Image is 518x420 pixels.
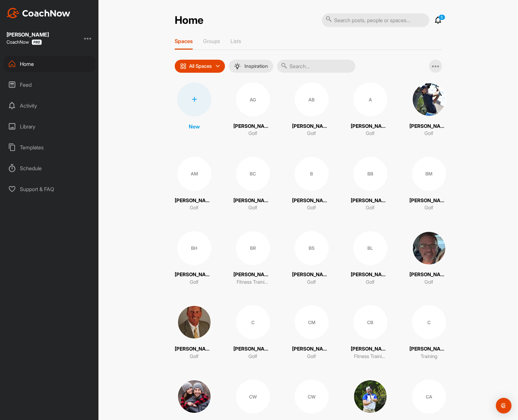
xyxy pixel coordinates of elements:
[177,380,211,413] img: square_60d04d60c65b45f460399d9af6bba0e1.jpg
[175,271,214,278] p: [PERSON_NAME]
[248,130,257,137] p: Golf
[175,197,214,204] p: [PERSON_NAME]
[233,123,273,130] p: [PERSON_NAME]
[351,157,390,212] a: BB[PERSON_NAME]Golf
[248,353,257,360] p: Golf
[292,82,331,137] a: AB[PERSON_NAME]Golf
[233,157,273,212] a: BC[PERSON_NAME]Golf
[307,278,316,286] p: Golf
[4,181,96,197] div: Support & FAQ
[190,278,199,286] p: Golf
[292,123,331,130] p: [PERSON_NAME]
[175,231,214,286] a: BH[PERSON_NAME]Golf
[177,305,211,339] img: square_087640c744cd6b47074199ea220db234.jpg
[236,380,270,413] div: CW
[322,13,429,27] input: Search posts, people or spaces...
[4,56,96,72] div: Home
[351,345,390,353] p: [PERSON_NAME]
[295,82,329,116] div: AB
[354,353,387,360] p: Fitness Training
[292,231,331,286] a: BS[PERSON_NAME]Golf
[190,204,199,212] p: Golf
[292,305,331,360] a: CM[PERSON_NAME]Golf
[424,278,433,286] p: Golf
[233,82,273,137] a: AG[PERSON_NAME]Golf
[4,97,96,114] div: Activity
[234,63,241,69] img: menuIcon
[244,64,268,69] p: Inspiration
[412,380,446,413] div: CA
[412,305,446,339] div: C
[203,38,220,44] p: Groups
[236,82,270,116] div: AG
[366,130,375,137] p: Golf
[295,231,329,265] div: BS
[424,130,433,137] p: Golf
[409,157,449,212] a: BM[PERSON_NAME]Golf
[292,197,331,204] p: [PERSON_NAME]
[233,197,273,204] p: [PERSON_NAME]
[4,160,96,176] div: Schedule
[307,130,316,137] p: Golf
[295,157,329,191] div: B
[4,139,96,156] div: Templates
[175,157,214,212] a: AM[PERSON_NAME]Golf
[353,380,387,413] img: square_5e13bc1be5f95df5abed3e59c6df59fd.jpg
[351,123,390,130] p: [PERSON_NAME]
[351,82,390,137] a: A[PERSON_NAME]Golf
[412,157,446,191] div: BM
[230,38,241,44] p: Lists
[438,14,445,20] p: 5
[177,231,211,265] div: BH
[409,197,449,204] p: [PERSON_NAME]
[295,305,329,339] div: CM
[236,231,270,265] div: BR
[409,271,449,278] p: [PERSON_NAME]
[351,231,390,286] a: BL[PERSON_NAME]Golf
[409,231,449,286] a: [PERSON_NAME]Golf
[4,77,96,93] div: Feed
[409,82,449,137] a: [PERSON_NAME]Golf
[189,123,200,130] p: New
[189,64,212,69] p: All Spaces
[351,197,390,204] p: [PERSON_NAME]
[237,278,269,286] p: Fitness Training
[409,123,449,130] p: [PERSON_NAME]
[295,380,329,413] div: CW
[175,305,214,360] a: [PERSON_NAME]Golf
[175,38,193,44] p: Spaces
[366,204,375,212] p: Golf
[292,271,331,278] p: [PERSON_NAME]
[180,63,186,69] img: icon
[175,345,214,353] p: [PERSON_NAME]
[248,204,257,212] p: Golf
[7,32,49,37] div: [PERSON_NAME]
[366,278,375,286] p: Golf
[353,231,387,265] div: BL
[421,353,437,360] p: Training
[7,39,42,45] div: CoachNow
[277,60,355,73] input: Search...
[236,305,270,339] div: C
[353,82,387,116] div: A
[7,8,70,18] img: CoachNow
[177,157,211,191] div: AM
[292,345,331,353] p: [PERSON_NAME]
[4,118,96,135] div: Library
[32,39,42,45] img: CoachNow Pro
[496,398,511,413] div: Open Intercom Messenger
[307,204,316,212] p: Golf
[233,271,273,278] p: [PERSON_NAME]
[351,271,390,278] p: [PERSON_NAME]
[412,231,446,265] img: square_7fc8496d25fb33b7cf7ea592ae9630a4.jpg
[351,305,390,360] a: CB[PERSON_NAME]Fitness Training
[424,204,433,212] p: Golf
[409,345,449,353] p: [PERSON_NAME]
[409,305,449,360] a: C[PERSON_NAME]Training
[307,353,316,360] p: Golf
[353,305,387,339] div: CB
[233,345,273,353] p: [PERSON_NAME]
[233,231,273,286] a: BR[PERSON_NAME]Fitness Training
[412,82,446,116] img: square_014d74b95657cb4c3edeb0b2475f5f4a.jpg
[292,157,331,212] a: B[PERSON_NAME]Golf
